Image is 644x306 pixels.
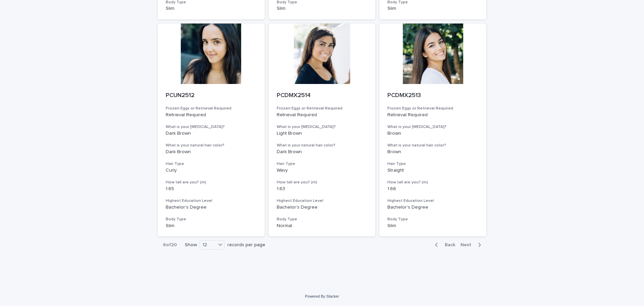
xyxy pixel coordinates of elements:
[227,242,265,248] p: records per page
[461,243,475,247] span: Next
[305,294,339,298] a: Powered By Stacker
[277,92,368,99] p: PCDMX2514
[387,217,478,222] h3: Body Type
[269,24,376,237] a: PCDMX2514Frozen Eggs or Retrieval RequiredRetrieval RequiredWhat is your [MEDICAL_DATA]?Light Bro...
[166,205,257,210] p: Bachelor's Degree
[277,131,368,136] p: Light Brown
[277,6,368,11] p: Slim
[166,168,257,173] p: Curly
[277,143,368,148] h3: What is your natural hair color?
[458,242,486,248] button: Next
[277,106,368,111] h3: Frozen Eggs or Retrieval Required
[277,112,368,118] p: Retrieval Required
[166,106,257,111] h3: Frozen Eggs or Retrieval Required
[387,223,478,229] p: Slim
[166,124,257,130] h3: What is your [MEDICAL_DATA]?
[166,143,257,148] h3: What is your natural hair color?
[387,168,478,173] p: Straight
[430,242,458,248] button: Back
[166,92,257,99] p: PCUN2512
[166,198,257,204] h3: Highest Education Level
[379,24,486,237] a: PCDMX2513Frozen Eggs or Retrieval RequiredRetrieval RequiredWhat is your [MEDICAL_DATA]?BrownWhat...
[277,149,368,155] p: Dark Brown
[441,243,455,247] span: Back
[387,186,478,192] p: 1.66
[387,92,478,99] p: PCDMX2513
[387,143,478,148] h3: What is your natural hair color?
[387,180,478,185] h3: How tall are you? (m)
[387,131,478,136] p: Brown
[166,149,257,155] p: Dark Brown
[158,24,265,237] a: PCUN2512Frozen Eggs or Retrieval RequiredRetrieval RequiredWhat is your [MEDICAL_DATA]?Dark Brown...
[277,168,368,173] p: Wavy
[185,242,197,248] p: Show
[387,6,478,11] p: Slim
[387,149,478,155] p: Brown
[166,161,257,167] h3: Hair Type
[387,106,478,111] h3: Frozen Eggs or Retrieval Required
[166,223,257,229] p: Slim
[166,131,257,136] p: Dark Brown
[277,217,368,222] h3: Body Type
[277,186,368,192] p: 1.63
[200,242,216,249] div: 12
[277,124,368,130] h3: What is your [MEDICAL_DATA]?
[166,180,257,185] h3: How tall are you? (m)
[277,180,368,185] h3: How tall are you? (m)
[166,112,257,118] p: Retrieval Required
[166,217,257,222] h3: Body Type
[387,205,478,210] p: Bachelor's Degree
[387,198,478,204] h3: Highest Education Level
[277,161,368,167] h3: Hair Type
[387,124,478,130] h3: What is your [MEDICAL_DATA]?
[277,223,368,229] p: Normal
[387,161,478,167] h3: Hair Type
[158,237,182,253] p: 6 of 20
[166,186,257,192] p: 1.65
[277,198,368,204] h3: Highest Education Level
[166,6,257,11] p: Slim
[277,205,368,210] p: Bachelor's Degree
[387,112,478,118] p: Retrieval Required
